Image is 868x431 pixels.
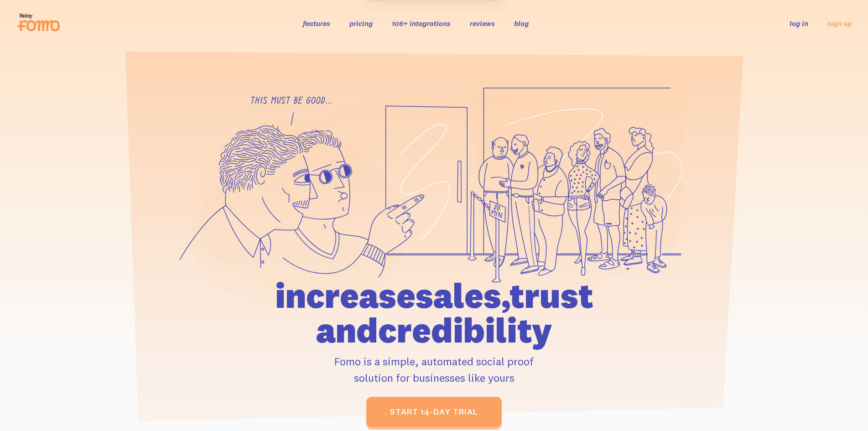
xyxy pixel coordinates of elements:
[303,19,330,28] a: features
[349,19,373,28] a: pricing
[827,19,852,28] a: sign up
[223,278,645,348] h1: increase sales, trust and credibility
[392,19,451,28] a: 106+ integrations
[223,353,645,386] p: Fomo is a simple, automated social proof solution for businesses like yours
[366,397,502,427] a: start 14-day trial
[790,19,808,28] a: log in
[470,19,495,28] a: reviews
[514,19,529,28] a: blog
